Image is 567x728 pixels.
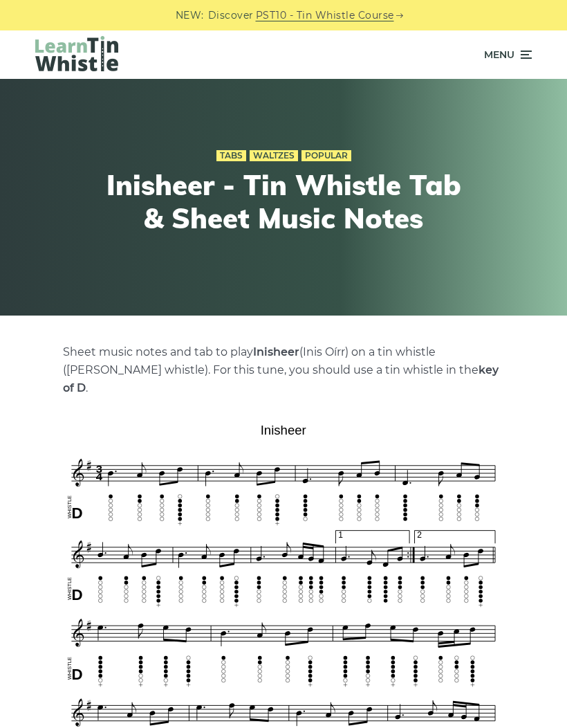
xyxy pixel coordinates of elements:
p: Sheet music notes and tab to play (Inis Oírr) on a tin whistle ([PERSON_NAME] whistle). For this ... [63,343,504,397]
a: Popular [301,150,351,161]
img: LearnTinWhistle.com [35,36,118,71]
a: Tabs [216,150,246,161]
a: Waltzes [250,150,298,161]
span: Menu [484,37,514,72]
h1: Inisheer - Tin Whistle Tab & Sheet Music Notes [97,168,470,235]
strong: Inisheer [253,345,299,358]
